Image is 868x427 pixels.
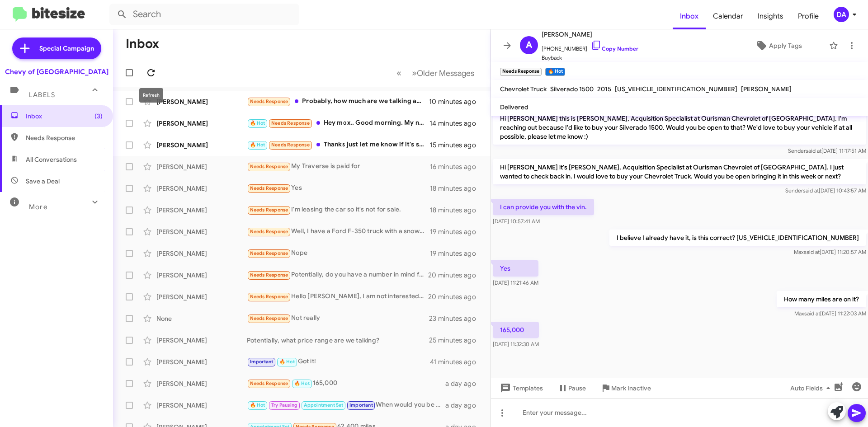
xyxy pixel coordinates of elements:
[803,187,819,194] span: said at
[247,205,430,215] div: I'm leasing the car so it's not for sale.
[26,177,60,186] span: Save a Deal
[109,4,299,25] input: Search
[156,119,247,128] div: [PERSON_NAME]
[294,380,310,386] span: 🔥 Hot
[834,7,849,22] div: DA
[429,336,483,345] div: 25 minutes ago
[804,310,820,317] span: said at
[12,38,101,59] a: Special Campaign
[247,378,445,389] div: 165,000
[250,402,265,408] span: 🔥 Hot
[777,291,866,307] p: How many miles are on it?
[156,379,247,388] div: [PERSON_NAME]
[26,112,103,121] span: Inbox
[247,248,430,258] div: Nope
[250,380,288,386] span: Needs Response
[491,380,550,396] button: Templates
[550,85,594,93] span: Silverado 1500
[250,142,265,148] span: 🔥 Hot
[706,3,750,29] a: Calendar
[826,7,858,22] button: DA
[156,357,247,366] div: [PERSON_NAME]
[785,187,866,194] span: Sender [DATE] 10:43:57 AM
[611,380,651,396] span: Mark Inactive
[500,85,547,93] span: Chevrolet Truck
[271,402,297,408] span: Try Pausing
[250,185,288,191] span: Needs Response
[493,218,540,225] span: [DATE] 10:57:41 AM
[794,249,866,255] span: Max [DATE] 11:20:57 AM
[156,184,247,193] div: [PERSON_NAME]
[406,64,480,82] button: Next
[304,402,344,408] span: Appointment Set
[156,271,247,280] div: [PERSON_NAME]
[250,272,288,278] span: Needs Response
[804,249,820,255] span: said at
[250,359,274,365] span: Important
[156,162,247,171] div: [PERSON_NAME]
[545,68,565,76] small: 🔥 Hot
[94,112,103,121] span: (3)
[493,260,538,277] p: Yes
[429,314,483,323] div: 23 minutes ago
[493,110,866,145] p: Hi [PERSON_NAME] this is [PERSON_NAME], Acquisition Specialist at Ourisman Chevrolet of [GEOGRAPH...
[247,118,429,128] div: Hey mox.. Good morning. My name is [DEMOGRAPHIC_DATA],please
[271,120,310,126] span: Needs Response
[156,97,247,106] div: [PERSON_NAME]
[156,401,247,410] div: [PERSON_NAME]
[769,38,802,54] span: Apply Tags
[247,291,429,302] div: Hello [PERSON_NAME], I am not interested in selling my trax but we do have a vehicle that we are ...
[568,380,586,396] span: Pause
[126,37,159,51] h1: Inbox
[247,400,445,410] div: When would you be able to bring it by for me to check it out? Would love to buy it from you
[430,162,483,171] div: 16 minutes ago
[156,206,247,215] div: [PERSON_NAME]
[788,147,866,154] span: Sender [DATE] 11:17:51 AM
[29,91,55,99] span: Labels
[396,67,401,79] span: «
[250,164,288,169] span: Needs Response
[430,227,483,236] div: 19 minutes ago
[250,229,288,235] span: Needs Response
[247,313,429,324] div: Not really
[609,230,866,246] p: I believe I already have it, is this correct? [US_VEHICLE_IDENTIFICATION_NUMBER]
[445,379,483,388] div: a day ago
[500,103,528,111] span: Delivered
[593,380,658,396] button: Mark Inactive
[550,380,593,396] button: Pause
[806,147,821,154] span: said at
[5,67,108,76] div: Chevy of [GEOGRAPHIC_DATA]
[542,29,638,40] span: [PERSON_NAME]
[39,44,94,53] span: Special Campaign
[412,67,417,79] span: »
[597,85,611,93] span: 2015
[349,402,373,408] span: Important
[156,314,247,323] div: None
[26,155,77,164] span: All Conversations
[250,120,265,126] span: 🔥 Hot
[445,401,483,410] div: a day ago
[139,88,163,103] div: Refresh
[783,380,841,396] button: Auto Fields
[493,322,539,338] p: 165,000
[156,249,247,258] div: [PERSON_NAME]
[429,119,483,128] div: 14 minutes ago
[156,141,247,150] div: [PERSON_NAME]
[430,184,483,193] div: 18 minutes ago
[429,271,483,280] div: 20 minutes ago
[250,99,288,104] span: Needs Response
[247,161,430,172] div: My Traverse is paid for
[750,3,791,29] a: Insights
[591,45,638,52] a: Copy Number
[247,96,429,107] div: Probably, how much are we talking about?
[392,64,480,82] nav: Page navigation example
[542,53,638,62] span: Buyback
[741,85,792,93] span: [PERSON_NAME]
[794,310,866,317] span: Max [DATE] 11:22:03 AM
[417,68,474,78] span: Older Messages
[29,203,47,211] span: More
[526,38,532,52] span: A
[791,3,826,29] a: Profile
